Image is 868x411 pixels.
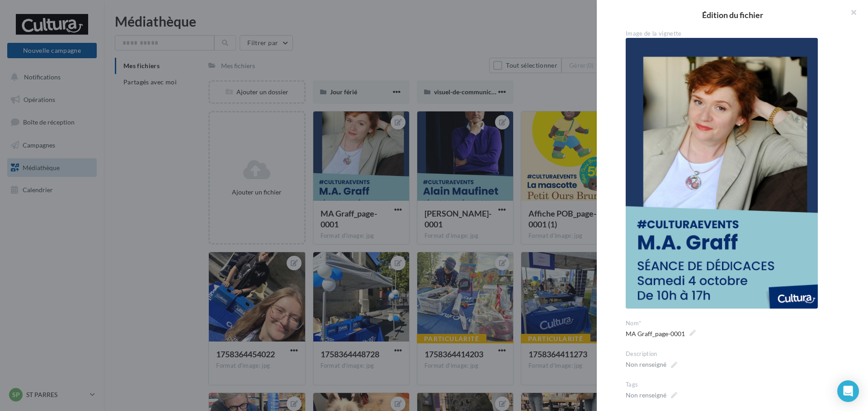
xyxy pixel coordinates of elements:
[626,350,846,358] div: Description
[626,38,818,309] img: MA Graff_page-0001
[626,328,696,340] span: MA Graff_page-0001
[626,358,677,371] span: Non renseigné
[626,391,666,400] div: Non renseigné
[611,11,854,19] h2: Édition du fichier
[837,380,859,402] div: Open Intercom Messenger
[626,381,846,389] div: Tags
[626,30,846,38] div: Image de la vignette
